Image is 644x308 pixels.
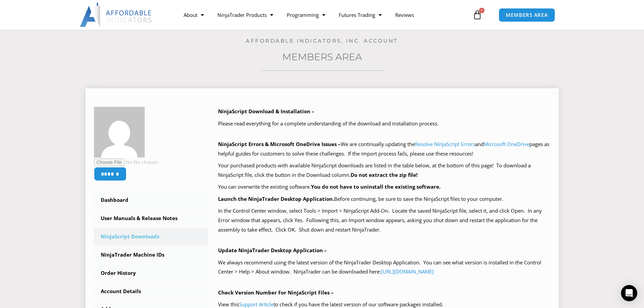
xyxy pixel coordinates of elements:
[415,141,475,147] a: Resolve NinjaScript Errors
[311,183,440,190] b: You do not have to uninstall the existing software.
[351,171,418,178] b: Do not extract the zip file!
[282,51,362,63] a: Members Area
[94,246,208,264] a: NinjaTrader Machine IDs
[332,7,388,23] a: Futures Trading
[218,195,334,202] b: Launch the NinjaTrader Desktop Application.
[479,8,484,13] span: 0
[218,141,341,147] b: NinjaScript Errors & Microsoft OneDrive Issues –
[218,119,550,128] p: Please read everything for a complete understanding of the download and installation process.
[218,247,327,254] b: Update NinjaTrader Desktop Application –
[218,182,550,192] p: You can overwrite the existing software.
[94,228,208,245] a: NinjaScript Downloads
[462,5,492,25] a: 0
[239,301,273,308] a: Support Article
[388,7,421,23] a: Reviews
[177,7,211,23] a: About
[218,108,314,115] b: NinjaScript Download & Installation –
[218,289,334,296] b: Check Version Number For NinjaScript Files –
[94,107,145,158] img: fba9a060696301456b25e828f484dedbaa99bb5826cc8f5a84ff322cad8dd929
[499,8,555,22] a: MEMBERS AREA
[280,7,332,23] a: Programming
[218,161,550,180] p: Your purchased products with available NinjaScript downloads are listed in the table below, at th...
[94,210,208,227] a: User Manuals & Release Notes
[218,258,550,277] p: We always recommend using the latest version of the NinjaTrader Desktop Application. You can see ...
[94,191,208,209] a: Dashboard
[381,268,434,275] a: [URL][DOMAIN_NAME]
[218,194,550,204] p: Before continuing, be sure to save the NinjaScript files to your computer.
[506,13,548,18] span: MEMBERS AREA
[218,206,550,235] p: In the Control Center window, select Tools > Import > NinjaScript Add-On. Locate the saved NinjaS...
[218,140,550,159] p: We are continually updating the and pages as helpful guides for customers to solve these challeng...
[80,3,152,27] img: LogoAI | Affordable Indicators – NinjaTrader
[621,285,637,301] div: Open Intercom Messenger
[484,141,529,147] a: Microsoft OneDrive
[94,283,208,300] a: Account Details
[94,264,208,282] a: Order History
[177,7,471,23] nav: Menu
[211,7,280,23] a: NinjaTrader Products
[246,38,398,44] a: Affordable Indicators, Inc. Account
